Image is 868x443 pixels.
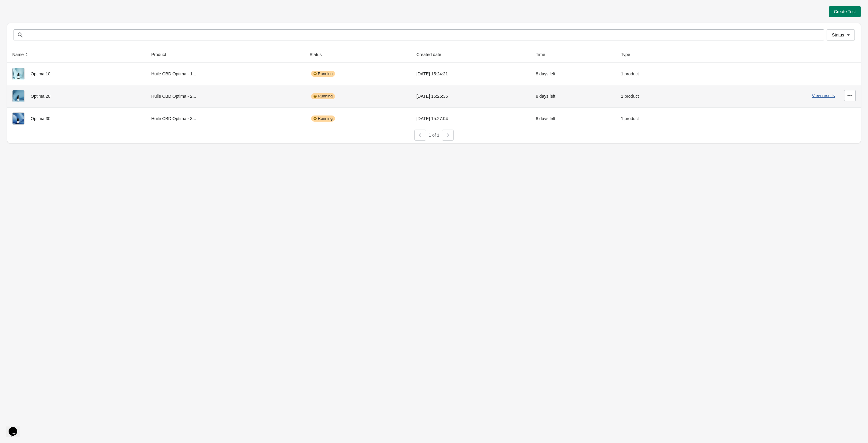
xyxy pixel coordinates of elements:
[417,90,526,102] div: [DATE] 15:25:35
[621,68,691,80] div: 1 product
[311,71,335,77] div: Running
[151,90,300,102] div: Huile CBD Optima - 2...
[812,93,835,98] button: View results
[414,49,450,60] button: Created date
[834,9,856,14] span: Create Test
[307,49,330,60] button: Status
[6,418,26,437] iframe: chat widget
[10,49,32,60] button: Name
[31,94,51,99] span: Optima 20
[417,68,526,80] div: [DATE] 15:24:21
[619,49,639,60] button: Type
[832,32,844,37] span: Status
[417,112,526,125] div: [DATE] 15:27:04
[311,115,335,122] div: Running
[31,71,51,76] span: Optima 10
[536,112,611,125] div: 8 days left
[829,6,861,17] button: Create Test
[428,133,439,138] span: 1 of 1
[31,116,51,121] span: Optima 30
[621,112,691,125] div: 1 product
[149,49,175,60] button: Product
[536,68,611,80] div: 8 days left
[151,68,300,80] div: Huile CBD Optima - 1...
[533,49,554,60] button: Time
[311,93,335,99] div: Running
[151,112,300,125] div: Huile CBD Optima - 3...
[536,90,611,102] div: 8 days left
[621,90,691,102] div: 1 product
[827,29,855,40] button: Status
